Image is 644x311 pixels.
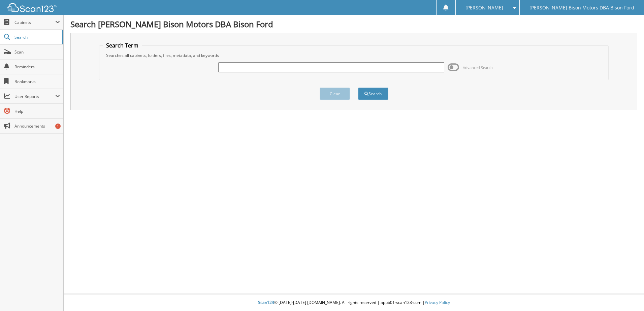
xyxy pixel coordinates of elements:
[425,300,450,305] a: Privacy Policy
[103,53,605,58] div: Searches all cabinets, folders, files, metadata, and keywords
[14,34,59,40] span: Search
[320,88,350,100] button: Clear
[14,20,55,25] span: Cabinets
[103,42,142,49] legend: Search Term
[463,65,493,70] span: Advanced Search
[14,94,55,99] span: User Reports
[14,79,60,84] span: Bookmarks
[55,124,61,129] div: 1
[7,3,57,12] img: scan123-logo-white.svg
[64,295,644,311] div: © [DATE]-[DATE] [DOMAIN_NAME]. All rights reserved | appb01-scan123-com |
[14,108,60,114] span: Help
[14,64,60,70] span: Reminders
[529,6,634,10] span: [PERSON_NAME] Bison Motors DBA Bison Ford
[358,88,388,100] button: Search
[258,300,274,305] span: Scan123
[465,6,503,10] span: [PERSON_NAME]
[14,49,60,55] span: Scan
[70,19,637,30] h1: Search [PERSON_NAME] Bison Motors DBA Bison Ford
[14,123,60,129] span: Announcements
